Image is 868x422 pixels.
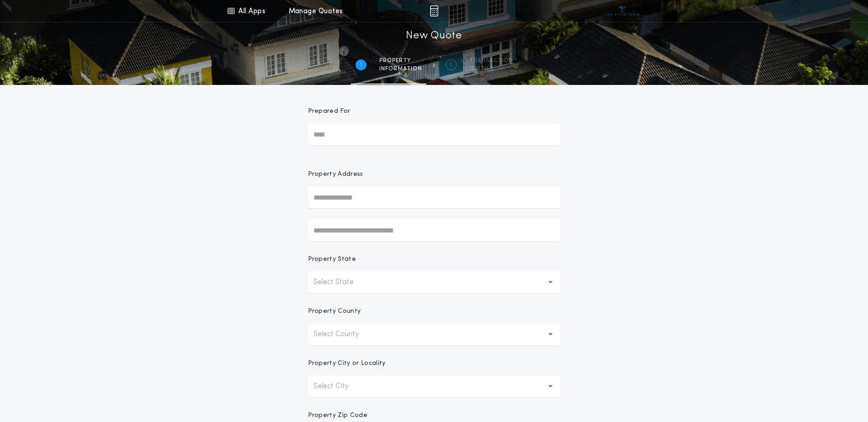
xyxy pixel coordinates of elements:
button: Select City [308,375,561,397]
p: Property State [308,255,356,264]
p: Select City [313,381,363,392]
input: Prepared For [308,123,561,145]
span: details [469,65,513,73]
span: Transaction [469,57,513,64]
button: Select County [308,323,561,345]
h2: 1 [360,61,362,69]
img: img [430,5,438,16]
p: Prepared For [308,107,350,116]
img: vs-icon [605,6,639,16]
span: information [379,65,422,73]
p: Property County [308,307,361,316]
span: Property [379,57,422,64]
p: Property City or Locality [308,359,386,368]
p: Property Address [308,170,561,179]
p: Property Zip Code [308,411,367,420]
p: Select State [313,277,368,288]
h1: New Quote [406,29,462,43]
p: Select County [313,329,373,340]
h2: 2 [449,61,453,69]
button: Select State [308,271,561,293]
